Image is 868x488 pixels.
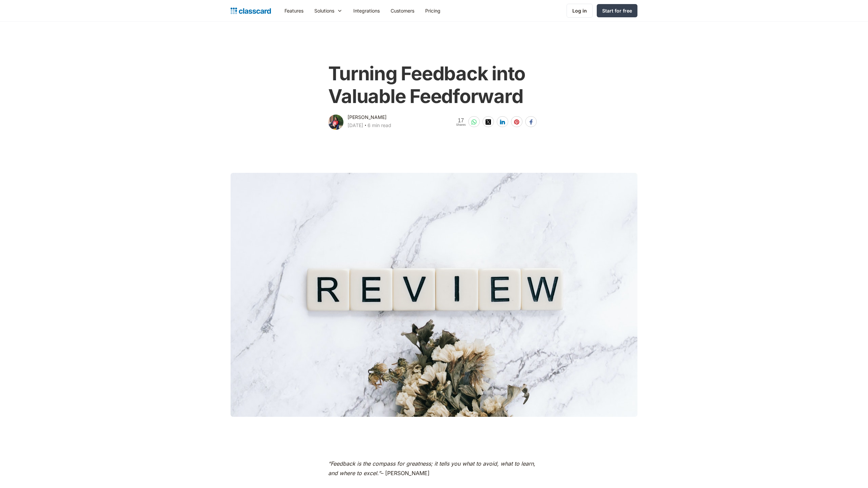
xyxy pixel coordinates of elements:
[279,3,309,18] a: Features
[368,121,391,129] div: 6 min read
[363,121,368,131] div: ‧
[348,121,363,129] div: [DATE]
[456,118,466,123] span: 17
[385,3,420,18] a: Customers
[500,119,505,125] img: linkedin-white sharing button
[456,123,466,126] span: Shares
[597,4,637,17] a: Start for free
[314,7,334,14] div: Solutions
[567,4,593,18] a: Log in
[486,119,491,125] img: twitter-white sharing button
[328,459,539,478] p: – [PERSON_NAME]
[348,113,387,121] div: [PERSON_NAME]
[514,119,519,125] img: pinterest-white sharing button
[528,119,534,125] img: facebook-white sharing button
[231,6,271,16] a: Logo
[471,119,477,125] img: whatsapp-white sharing button
[348,3,385,18] a: Integrations
[420,3,446,18] a: Pricing
[572,7,587,14] div: Log in
[602,7,632,14] div: Start for free
[328,460,535,476] em: “Feedback is the compass for greatness; it tells you what to avoid, what to learn, and where to e...
[309,3,348,18] div: Solutions
[328,62,539,108] h1: Turning Feedback into Valuable Feedforward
